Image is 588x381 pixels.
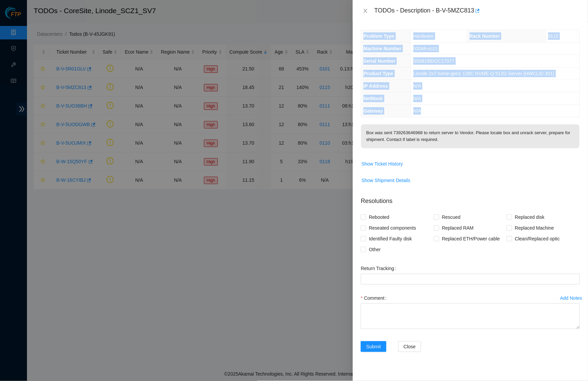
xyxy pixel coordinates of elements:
span: Replaced disk [512,212,547,223]
span: S508198X2C17077 [413,58,454,64]
span: IP Address [363,83,388,89]
span: Serial Number [363,58,395,64]
label: Return Tracking [361,263,399,274]
span: Clean/Replaced optic [512,233,562,244]
span: Machine Number [363,46,402,51]
span: Rack Number [470,33,500,39]
p: Box was sent 739263646968 to return server to Vendor. Please locate box and unrack server, prepar... [361,124,580,148]
span: Product Type [363,71,393,76]
span: Problem Type [363,33,394,39]
span: N/A [413,83,421,89]
input: Return Tracking [361,274,580,285]
span: close [363,8,368,13]
textarea: Comment [361,303,580,329]
div: Add Notes [560,296,582,300]
span: Replaced RAM [439,223,476,233]
button: Show Ticket History [361,158,403,169]
span: h2048-scz1 [413,46,438,51]
button: Add Notes [560,293,583,303]
span: N/A [413,96,421,101]
span: Show Shipment Details [361,177,410,184]
span: 0115 [548,33,559,39]
span: Linode 2x7 nvme-gen1 128C NVME-Q 512G Server {HWCLID 301} [413,71,555,76]
span: Replaced Machine [512,223,557,233]
span: Reseated components [366,223,419,233]
span: Rebooted [366,212,392,223]
span: Rescued [439,212,463,223]
span: Submit [366,343,381,350]
button: Close [361,8,370,14]
span: Gateway [363,108,383,114]
p: Resolutions [361,191,580,206]
span: Close [404,343,416,350]
button: Close [398,341,421,352]
div: TODOs - Description - B-V-5MZC813 [374,5,580,16]
span: NetMask [363,96,383,101]
span: N/A [413,108,421,114]
span: Other [366,244,383,255]
span: Replaced ETH/Power cable [439,233,503,244]
span: Show Ticket History [361,160,403,168]
button: Submit [361,341,386,352]
span: Identified Faulty disk [366,233,415,244]
button: Show Shipment Details [361,175,411,186]
span: Hardware [413,33,434,39]
label: Comment [361,293,389,303]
